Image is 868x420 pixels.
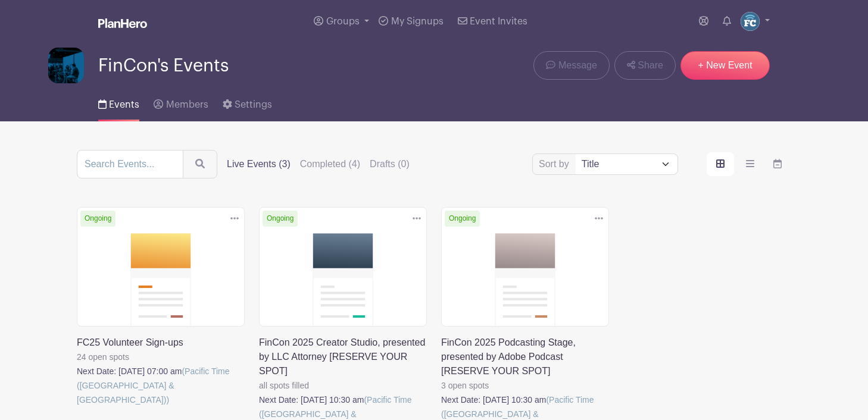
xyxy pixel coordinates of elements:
[77,150,183,178] input: Search Events...
[533,51,609,80] a: Message
[300,157,360,171] label: Completed (4)
[707,152,791,176] div: order and view
[614,51,676,80] a: Share
[326,17,360,26] span: Groups
[98,56,229,76] span: FinCon's Events
[154,83,208,121] a: Members
[227,157,291,171] label: Live Events (3)
[166,100,208,109] span: Members
[227,157,410,171] div: filters
[223,83,272,121] a: Settings
[48,48,84,83] img: Screen%20Shot%202024-09-23%20at%207.49.53%20PM.png
[558,58,597,73] span: Message
[235,100,272,109] span: Settings
[370,157,410,171] label: Drafts (0)
[98,18,147,28] img: logo_white-6c42ec7e38ccf1d336a20a19083b03d10ae64f83f12c07503d8b9e83406b4c7d.svg
[539,157,573,171] label: Sort by
[680,51,770,80] a: + New Event
[391,17,444,26] span: My Signups
[109,100,139,109] span: Events
[98,83,139,121] a: Events
[470,17,527,26] span: Event Invites
[638,58,663,73] span: Share
[741,12,760,31] img: FC%20circle.png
